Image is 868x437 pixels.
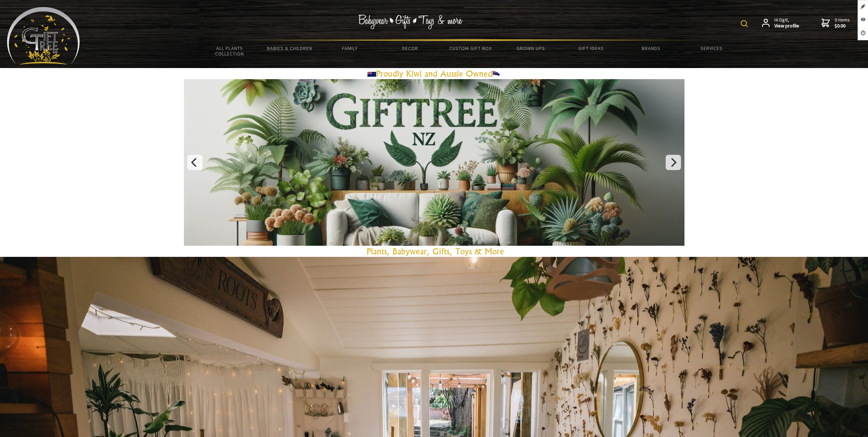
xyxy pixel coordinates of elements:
a: Grown Ups [501,41,561,56]
a: Custom Gift Box [440,41,501,56]
a: Services [681,41,741,56]
a: Brands [621,41,681,56]
button: Previous [187,155,203,170]
strong: View profile [774,23,799,29]
a: Plants, Babywear, Gifts, Toys & Mor [367,246,500,257]
img: Babywear - Gifts - Toys & more [358,15,463,29]
span: 0 items [835,17,850,29]
span: Hi Dgtl, [774,17,799,29]
img: product search [741,20,748,27]
a: Hi Dgtl,View profile [762,17,799,29]
a: Family [320,41,380,56]
a: 0 items$0.00 [821,17,850,29]
a: Gift Ideas [561,41,621,56]
img: Babyware - Gifts - Toys and more... [7,7,80,65]
button: Next [666,155,681,170]
a: All Plants Collection [200,41,260,61]
a: Decor [380,41,440,56]
strong: $0.00 [835,23,850,29]
a: Babies & Children [260,41,320,56]
a: Proudly Kiwi and Aussie Owned [367,68,501,79]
